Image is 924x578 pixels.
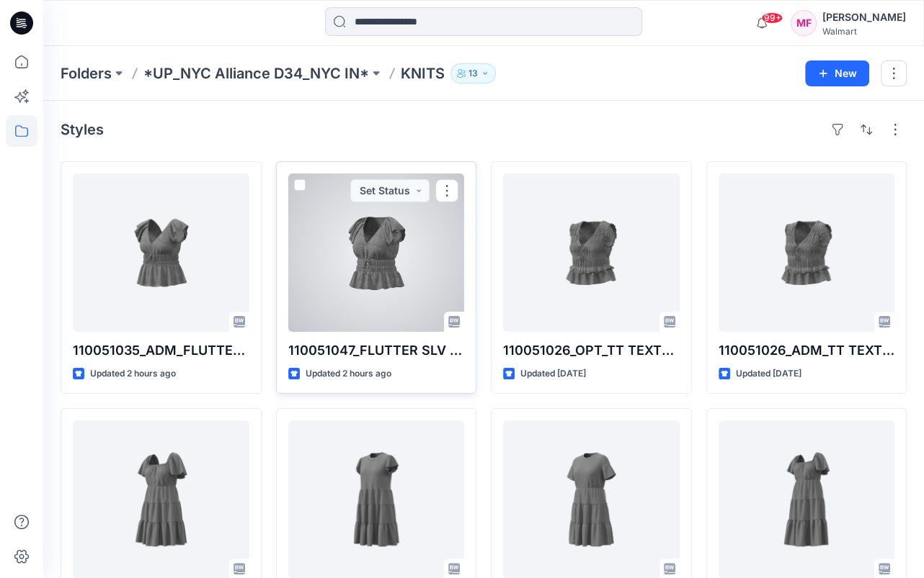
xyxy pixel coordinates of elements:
p: Updated [DATE] [736,366,801,381]
a: 110051047_FLUTTER SLV TIE TOP [288,173,465,332]
p: Updated [DATE] [520,366,586,381]
h4: Styles [61,121,104,138]
div: MF [791,10,817,36]
a: 110051035_ADM_FLUTTER SLV TIE TOP [73,173,249,332]
p: 110051035_ADM_FLUTTER SLV TIE TOP [73,340,249,361]
p: 110051026_OPT_TT TEXTURED TIE FRONT TOP [503,340,680,361]
span: 99+ [761,12,783,24]
p: 110051026_ADM_TT TEXTURED TIE FRONT TOP [719,340,895,361]
a: Folders [61,63,112,83]
div: [PERSON_NAME] [822,9,906,26]
a: *UP_NYC Alliance D34_NYC IN* [143,63,369,83]
button: 13 [450,63,496,83]
a: 110051026_OPT_TT TEXTURED TIE FRONT TOP [503,173,680,332]
a: 110051026_ADM_TT TEXTURED TIE FRONT TOP [719,173,895,332]
button: New [805,60,869,86]
div: Walmart [822,26,906,37]
p: Updated 2 hours ago [306,366,391,381]
p: KNITS [401,63,445,83]
p: 13 [468,66,478,81]
p: Updated 2 hours ago [90,366,176,381]
p: 110051047_FLUTTER SLV TIE TOP [288,340,465,361]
